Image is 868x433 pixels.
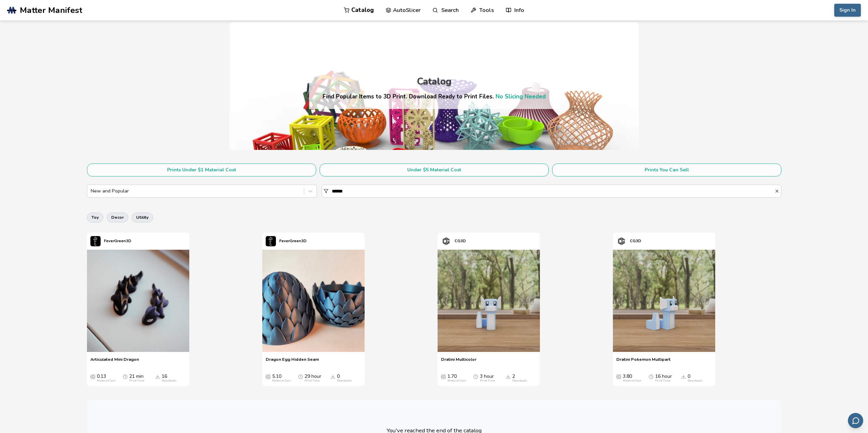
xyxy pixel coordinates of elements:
[305,379,320,383] div: Print Time
[688,374,703,383] div: 0
[848,413,863,428] button: Send feedback via email
[20,5,82,15] span: Matter Manifest
[90,357,139,367] a: Articulated Mini Dragon
[330,374,335,379] span: Downloads
[688,379,703,383] div: Downloads
[298,374,303,379] span: Average Print Time
[97,379,115,383] div: Material Cost
[323,93,546,100] h4: Find Popular Items to 3D Print. Download Ready to Print Files.
[506,374,511,379] span: Downloads
[97,374,115,383] div: 0.13
[266,357,319,367] a: Dragon Egg Hidden Seam
[162,379,177,383] div: Downloads
[320,164,549,176] button: Under $5 Material Cost
[552,164,781,176] button: Prints You Can Sell
[107,213,128,222] button: decor
[480,379,495,383] div: Print Time
[129,379,144,383] div: Print Time
[87,233,135,250] a: FeverGreen3D's profileFeverGreen3D
[438,233,469,250] a: CG3D's profileCG3D
[447,374,466,383] div: 1.70
[272,379,291,383] div: Material Cost
[655,379,670,383] div: Print Time
[496,93,546,100] a: No Slicing Needed
[90,236,101,246] img: FeverGreen3D's profile
[305,374,321,383] div: 29 hour
[272,374,291,383] div: 5.10
[623,374,641,383] div: 3.80
[623,379,641,383] div: Material Cost
[417,76,452,87] div: Catalog
[441,236,451,246] img: CG3D's profile
[441,374,446,379] span: Average Cost
[337,374,352,383] div: 0
[132,213,153,222] button: utility
[91,188,92,194] input: New and Popular
[337,379,352,383] div: Downloads
[630,237,641,245] p: CG3D
[473,374,478,379] span: Average Print Time
[616,374,621,379] span: Average Cost
[655,374,672,383] div: 16 hour
[129,374,144,383] div: 21 min
[512,379,527,383] div: Downloads
[616,236,627,246] img: CG3D's profile
[834,4,861,17] button: Sign In
[447,379,466,383] div: Material Cost
[279,237,307,245] p: FeverGreen3D
[104,237,131,245] p: FeverGreen3D
[87,164,316,176] button: Prints Under $1 Material Cost
[441,357,476,367] a: Dratini Multicolor
[649,374,653,379] span: Average Print Time
[512,374,527,383] div: 2
[266,374,270,379] span: Average Cost
[681,374,686,379] span: Downloads
[480,374,495,383] div: 3 hour
[613,233,645,250] a: CG3D's profileCG3D
[87,213,103,222] button: toy
[262,233,310,250] a: FeverGreen3D's profileFeverGreen3D
[123,374,128,379] span: Average Print Time
[455,237,466,245] p: CG3D
[162,374,177,383] div: 16
[266,236,276,246] img: FeverGreen3D's profile
[90,374,95,379] span: Average Cost
[616,357,671,367] a: Dratini Pokemon Multipart
[155,374,160,379] span: Downloads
